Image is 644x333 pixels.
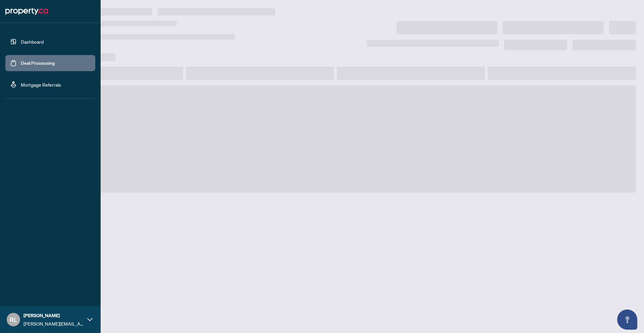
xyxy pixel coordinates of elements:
img: logo [5,6,48,17]
span: [PERSON_NAME][EMAIL_ADDRESS][DOMAIN_NAME] [23,320,84,327]
span: RL [10,315,17,324]
a: Deal Processing [21,60,55,66]
span: [PERSON_NAME] [23,312,84,319]
a: Mortgage Referrals [21,82,61,88]
a: Dashboard [21,39,44,45]
button: Open asap [617,310,637,330]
